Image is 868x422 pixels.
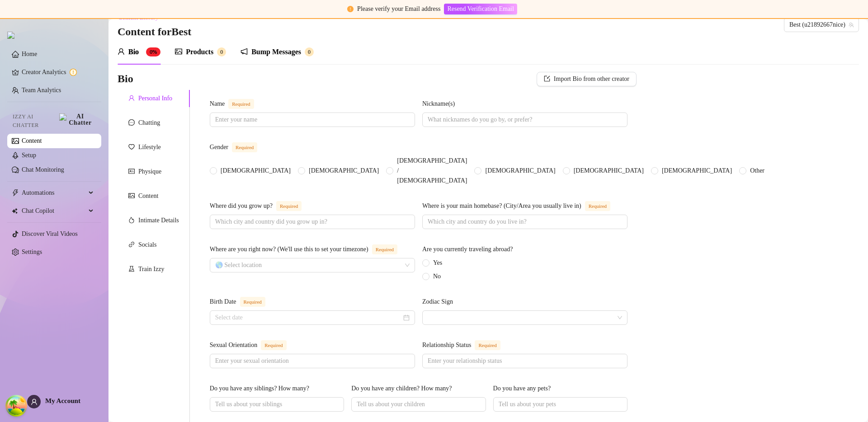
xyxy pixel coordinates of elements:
input: Where did you grow up? [215,217,408,227]
span: team [849,22,854,28]
span: [DEMOGRAPHIC_DATA] [658,166,736,176]
label: Are you currently traveling abroad? [422,244,519,254]
input: Do you have any children? How many? [357,399,478,409]
label: Gender [210,142,267,152]
div: Do you have any children? How many? [351,384,452,394]
span: [DEMOGRAPHIC_DATA] / [DEMOGRAPHIC_DATA] [393,156,471,186]
label: Where are you right now? (We'll use this to set your timezone) [210,244,407,254]
a: Content [22,137,42,144]
input: Where are you right now? (We'll use this to set your timezone) [215,258,401,272]
img: Chat Copilot [12,208,18,214]
span: Automations [22,186,86,200]
div: Relationship Status [422,340,472,350]
label: Relationship Status [422,340,510,350]
span: [DEMOGRAPHIC_DATA] [570,166,647,176]
span: idcard [128,168,135,174]
sup: 0% [146,47,160,56]
sup: 0 [305,47,314,56]
input: Name [215,115,408,125]
label: Do you have any pets? [493,384,557,394]
div: Birth Date [210,297,236,307]
div: Content [138,191,158,201]
span: Required [232,142,257,152]
span: Required [276,201,302,211]
label: Where did you grow up? [210,201,311,211]
sup: 0 [217,47,226,56]
label: Do you have any siblings? How many? [210,384,316,394]
div: Gender [210,142,228,152]
span: Required [240,297,265,307]
div: Are you currently traveling abroad? [422,244,513,254]
input: Relationship Status [428,356,620,366]
div: Physique [138,167,161,177]
a: Team Analytics [22,87,61,94]
button: Import Bio from other creator [537,72,637,86]
span: notification [241,48,248,55]
span: Required [475,340,500,350]
label: Name [210,99,264,109]
span: experiment [128,266,135,272]
span: My Account [45,397,80,404]
span: Best (u21892667nice) [789,18,854,32]
input: Nickname(s) [428,115,620,125]
span: Chat Copilot [22,204,86,218]
span: fire [128,217,135,223]
div: Lifestyle [138,142,161,152]
span: Yes [429,258,446,268]
div: Train Izzy [138,264,164,274]
span: Required [585,201,610,211]
input: Birth Date [215,313,401,323]
span: exclamation-circle [347,6,354,12]
span: Other [746,166,768,176]
span: import [544,75,550,82]
span: thunderbolt [12,189,19,197]
label: Sexual Orientation [210,340,297,350]
input: Where is your main homebase? (City/Area you usually live in) [428,217,620,227]
span: user [31,399,38,405]
span: Resend Verification Email [447,5,514,13]
button: Open Tanstack query devtools [7,397,25,415]
div: Bio [128,47,139,57]
div: Nickname(s) [422,99,455,109]
div: Socials [138,240,156,250]
img: AI Chatter [59,113,94,126]
input: Sexual Orientation [215,356,408,366]
span: picture [128,192,135,199]
a: Discover Viral Videos [22,230,78,237]
span: heart [128,144,135,150]
label: Zodiac Sign [422,297,459,307]
span: link [128,241,135,248]
div: Bump Messages [251,47,301,57]
div: Where did you grow up? [210,201,273,211]
div: Name [210,99,225,109]
h3: Bio [118,72,133,86]
button: Resend Verification Email [444,4,517,14]
span: [DEMOGRAPHIC_DATA] [217,166,294,176]
span: user [118,48,125,55]
div: Products [186,47,213,57]
a: Creator Analytics exclamation-circle [22,65,94,80]
label: Do you have any children? How many? [351,384,458,394]
a: Chat Monitoring [22,166,64,173]
input: Do you have any siblings? How many? [215,399,337,409]
label: Nickname(s) [422,99,461,109]
span: Required [372,244,397,254]
img: logo.svg [7,32,14,39]
input: Do you have any pets? [499,399,620,409]
span: Required [228,99,254,109]
div: Do you have any siblings? How many? [210,384,309,394]
span: Required [261,340,286,350]
span: picture [175,48,182,55]
div: Do you have any pets? [493,384,551,394]
div: Zodiac Sign [422,297,453,307]
div: Sexual Orientation [210,340,257,350]
a: Settings [22,249,42,255]
div: Please verify your Email address [357,4,440,14]
label: Birth Date [210,297,275,307]
span: Import Bio from other creator [554,75,629,83]
span: [DEMOGRAPHIC_DATA] [305,166,382,176]
div: Intimate Details [138,216,179,225]
div: Where are you right now? (We'll use this to set your timezone) [210,244,368,254]
a: Setup [22,152,36,159]
span: [DEMOGRAPHIC_DATA] [481,166,559,176]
